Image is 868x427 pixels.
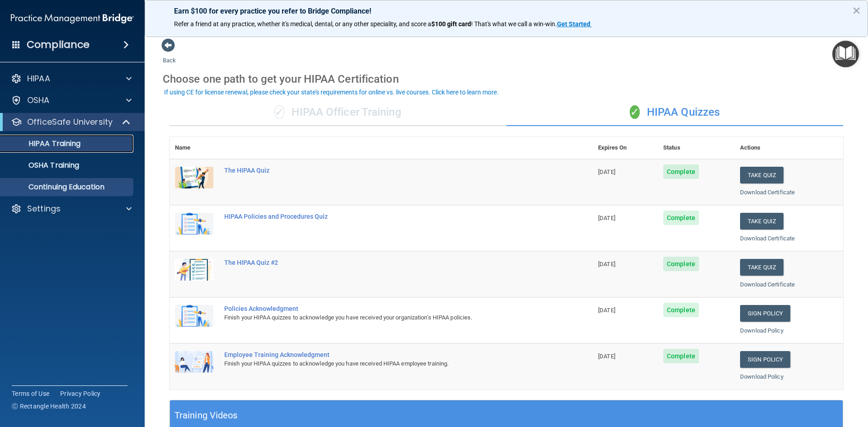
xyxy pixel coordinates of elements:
span: [DATE] [598,261,615,267]
th: Expires On [593,137,658,159]
button: Open Resource Center [832,41,859,67]
div: Employee Training Acknowledgment [224,351,547,358]
a: Terms of Use [12,389,49,398]
p: HIPAA [27,73,50,84]
a: OSHA [11,95,132,106]
span: ✓ [630,105,640,119]
div: Choose one path to get your HIPAA Certification [163,66,850,92]
div: The HIPAA Quiz [224,167,547,174]
a: Download Certificate [740,235,795,242]
a: HIPAA [11,73,132,84]
span: [DATE] [598,353,615,360]
h4: Compliance [27,38,90,51]
strong: $100 gift card [431,20,471,28]
p: OfficeSafe University [27,117,113,127]
div: Finish your HIPAA quizzes to acknowledge you have received your organization’s HIPAA policies. [224,312,547,323]
button: Take Quiz [740,167,783,183]
a: OfficeSafe University [11,117,131,127]
iframe: Drift Widget Chat Controller [710,363,857,399]
a: Sign Policy [740,305,790,322]
a: Download Certificate [740,281,795,288]
a: Back [163,46,176,64]
strong: Get Started [557,20,590,28]
span: [DATE] [598,307,615,314]
span: [DATE] [598,215,615,221]
span: Ⓒ Rectangle Health 2024 [12,402,86,411]
a: Get Started [557,20,592,28]
span: Complete [663,303,699,317]
th: Status [658,137,735,159]
div: HIPAA Officer Training [170,99,506,126]
div: HIPAA Policies and Procedures Quiz [224,213,547,220]
h5: Training Videos [175,408,238,423]
button: Close [852,3,861,18]
button: Take Quiz [740,259,783,276]
p: OSHA Training [6,161,79,170]
div: HIPAA Quizzes [506,99,843,126]
span: [DATE] [598,169,615,175]
span: ✓ [274,105,284,119]
a: Sign Policy [740,351,790,368]
button: If using CE for license renewal, please check your state's requirements for online vs. live cours... [163,88,500,97]
span: Complete [663,164,699,179]
div: Finish your HIPAA quizzes to acknowledge you have received HIPAA employee training. [224,358,547,369]
p: Earn $100 for every practice you refer to Bridge Compliance! [174,7,839,15]
th: Name [170,137,219,159]
a: Download Policy [740,327,783,334]
div: The HIPAA Quiz #2 [224,259,547,266]
p: Continuing Education [6,183,129,192]
p: Settings [27,203,61,214]
a: Download Certificate [740,189,795,196]
span: Complete [663,211,699,225]
th: Actions [735,137,843,159]
button: Take Quiz [740,213,783,230]
a: Privacy Policy [60,389,101,398]
p: HIPAA Training [6,139,80,148]
a: Settings [11,203,132,214]
div: If using CE for license renewal, please check your state's requirements for online vs. live cours... [164,89,499,95]
div: Policies Acknowledgment [224,305,547,312]
span: ! That's what we call a win-win. [471,20,557,28]
span: Refer a friend at any practice, whether it's medical, dental, or any other speciality, and score a [174,20,431,28]
span: Complete [663,349,699,363]
img: PMB logo [11,9,134,28]
span: Complete [663,257,699,271]
p: OSHA [27,95,50,106]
